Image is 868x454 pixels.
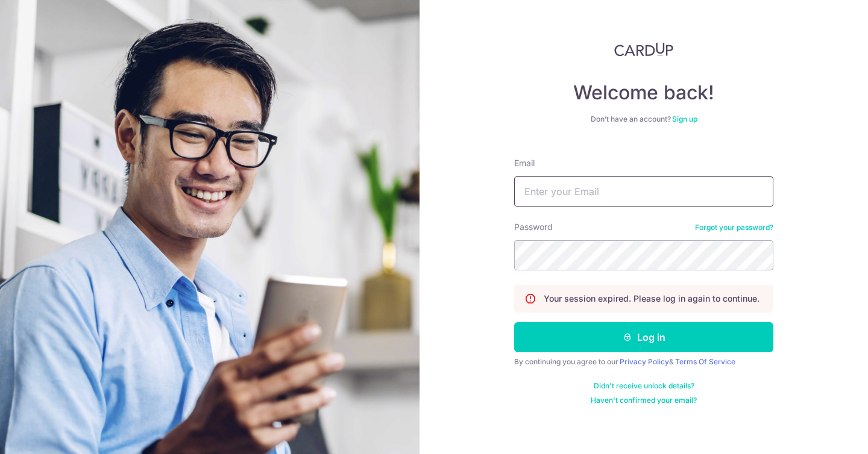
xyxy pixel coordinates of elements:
[28,8,52,19] span: Help
[544,293,759,305] p: Your session expired. Please log in again to continue.
[620,357,669,366] a: Privacy Policy
[672,114,697,123] a: Sign up
[107,8,131,19] span: Help
[514,221,553,233] label: Password
[514,157,535,169] label: Email
[514,81,773,105] h4: Welcome back!
[514,176,773,207] input: Enter your Email
[514,357,773,367] div: By continuing you agree to our &
[614,42,673,57] img: CardUp Logo
[594,381,694,391] a: Didn't receive unlock details?
[514,322,773,352] button: Log in
[514,114,773,124] div: Don’t have an account?
[591,396,697,405] a: Haven't confirmed your email?
[695,223,773,232] a: Forgot your password?
[675,357,735,366] a: Terms Of Service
